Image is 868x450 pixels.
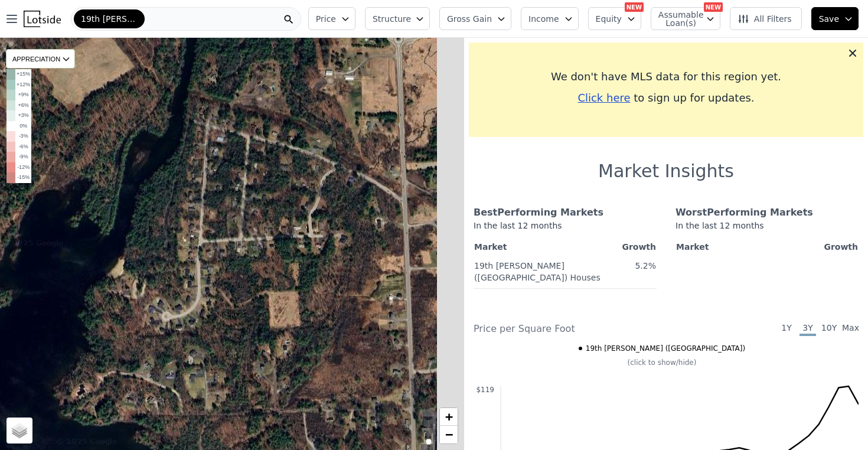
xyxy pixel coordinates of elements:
th: Growth [621,239,657,255]
td: -6% [15,142,31,152]
button: Gross Gain [439,7,511,30]
div: NEW [625,2,644,12]
a: Zoom out [440,426,458,444]
text: $119 [476,386,494,394]
span: 1Y [778,322,795,336]
span: + [445,409,453,424]
td: +9% [15,90,31,100]
div: In the last 12 months [676,220,859,239]
td: -15% [15,172,31,183]
span: Structure [373,13,410,25]
span: Income [528,13,559,25]
button: Structure [365,7,430,30]
div: In the last 12 months [474,220,657,239]
span: − [445,427,453,442]
div: to sign up for updates. [478,90,854,106]
button: Price [308,7,355,30]
span: 10Y [821,322,837,336]
span: Click here [577,92,630,104]
th: Market [474,239,621,255]
span: 5.2% [635,261,656,270]
button: Assumable Loan(s) [651,7,720,30]
div: Worst Performing Markets [676,206,859,220]
div: (click to show/hide) [465,358,859,367]
a: Zoom in [440,408,458,426]
span: Save [819,13,839,25]
td: +15% [15,69,31,80]
button: Income [521,7,579,30]
img: Lotside [24,11,61,27]
th: Growth [765,239,859,255]
span: 19th [PERSON_NAME] ([GEOGRAPHIC_DATA]) [81,13,138,25]
td: +12% [15,80,31,90]
a: Layers [6,418,32,444]
div: Best Performing Markets [474,206,657,220]
span: Equity [596,13,622,25]
button: All Filters [730,7,802,30]
div: We don't have MLS data for this region yet. [478,69,854,85]
div: NEW [704,2,723,12]
span: 3Y [800,322,816,336]
td: +3% [15,110,31,121]
button: Save [811,7,859,30]
td: -3% [15,131,31,142]
td: 0% [15,121,31,132]
span: Price [316,13,336,25]
td: -12% [15,162,31,173]
span: Max [842,322,859,336]
button: Equity [588,7,641,30]
td: +6% [15,100,31,111]
th: Market [676,239,765,255]
span: All Filters [738,13,792,25]
h1: Market Insights [598,161,734,182]
span: Gross Gain [447,13,492,25]
div: APPRECIATION [6,49,75,69]
div: Price per Square Foot [474,322,666,336]
span: Assumable Loan(s) [658,11,696,27]
span: 19th [PERSON_NAME] ([GEOGRAPHIC_DATA]) [586,344,745,353]
a: 19th [PERSON_NAME] ([GEOGRAPHIC_DATA]) Houses [474,256,601,283]
td: -9% [15,152,31,162]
